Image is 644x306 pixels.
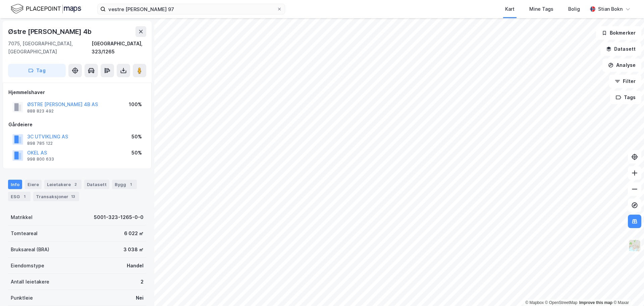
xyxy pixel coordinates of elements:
a: Improve this map [579,300,612,305]
div: ESG [8,192,31,201]
div: Bruksareal (BRA) [11,246,49,254]
div: Handel [127,262,144,270]
div: 50% [131,133,142,141]
div: 3 038 ㎡ [123,246,144,254]
div: Eiendomstype [11,262,44,270]
div: Matrikkel [11,213,33,221]
div: 2 [72,181,79,188]
div: Punktleie [11,294,33,302]
img: logo.f888ab2527a4732fd821a326f86c7f29.svg [11,3,81,15]
div: Østre [PERSON_NAME] 4b [8,26,93,37]
div: 50% [131,149,142,157]
a: Mapbox [525,300,544,305]
div: 888 823 492 [27,108,54,114]
div: Tomteareal [11,229,38,237]
div: Gårdeiere [8,121,146,129]
div: Kontrollprogram for chat [610,274,644,306]
div: 100% [129,100,142,108]
div: Nei [136,294,144,302]
div: 1 [127,181,134,188]
div: Mine Tags [529,5,553,13]
div: Bolig [568,5,580,13]
div: Info [8,180,22,189]
div: Antall leietakere [11,278,49,286]
div: 998 800 633 [27,157,54,162]
div: 5001-323-1265-0-0 [94,213,144,221]
div: 898 785 122 [27,141,53,146]
div: 7075, [GEOGRAPHIC_DATA], [GEOGRAPHIC_DATA] [8,40,92,56]
button: Datasett [600,42,641,56]
div: Stian Bokn [598,5,623,13]
div: [GEOGRAPHIC_DATA], 323/1265 [92,40,146,56]
div: Datasett [84,180,109,189]
div: Eiere [25,180,42,189]
button: Filter [609,75,641,88]
div: Kart [505,5,515,13]
button: Bokmerker [596,26,641,40]
div: 13 [70,193,76,200]
iframe: Chat Widget [610,274,644,306]
a: OpenStreetMap [545,300,578,305]
div: Bygg [112,180,137,189]
button: Tags [610,91,641,104]
div: Hjemmelshaver [8,88,146,96]
div: 1 [21,193,28,200]
input: Søk på adresse, matrikkel, gårdeiere, leietakere eller personer [106,4,277,14]
button: Analyse [602,58,641,72]
div: Leietakere [44,180,82,189]
div: Transaksjoner [33,192,79,201]
img: Z [628,239,641,252]
button: Tag [8,64,66,77]
div: 6 022 ㎡ [124,229,144,237]
div: 2 [141,278,144,286]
